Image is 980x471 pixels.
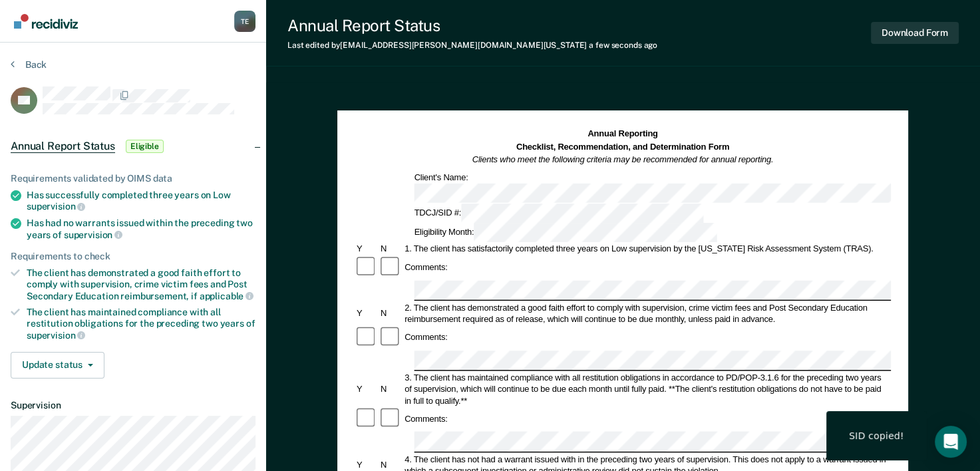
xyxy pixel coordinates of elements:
[27,218,255,240] div: Has had no warrants issued within the preceding two years of
[588,129,658,138] strong: Annual Reporting
[379,383,403,394] div: N
[403,261,450,273] div: Comments:
[516,142,729,151] strong: Checklist, Recommendation, and Determination Form
[11,400,255,411] dt: Supervision
[11,59,47,71] button: Back
[379,243,403,255] div: N
[849,430,904,442] div: SID copied!
[14,14,78,29] img: Recidiviz
[355,243,379,255] div: Y
[412,223,719,242] div: Eligibility Month:
[64,230,122,240] span: supervision
[234,11,255,32] button: Profile dropdown button
[871,22,959,44] button: Download Form
[403,332,450,343] div: Comments:
[403,413,450,424] div: Comments:
[403,372,892,406] div: 3. The client has maintained compliance with all restitution obligations in accordance to PD/POP-...
[472,155,774,164] em: Clients who meet the following criteria may be recommended for annual reporting.
[200,291,253,301] span: applicable
[355,459,379,470] div: Y
[27,330,85,341] span: supervision
[403,302,892,325] div: 2. The client has demonstrated a good faith effort to comply with supervision, crime victim fees ...
[403,243,892,255] div: 1. The client has satisfactorily completed three years on Low supervision by the [US_STATE] Risk ...
[27,267,255,301] div: The client has demonstrated a good faith effort to comply with supervision, crime victim fees and...
[11,173,255,184] div: Requirements validated by OIMS data
[27,190,255,212] div: Has successfully completed three years on Low
[935,426,967,458] div: Open Intercom Messenger
[379,307,403,319] div: N
[234,11,255,32] div: T E
[287,41,657,50] div: Last edited by [EMAIL_ADDRESS][PERSON_NAME][DOMAIN_NAME][US_STATE]
[355,307,379,319] div: Y
[11,140,115,153] span: Annual Report Status
[287,16,657,35] div: Annual Report Status
[355,383,379,394] div: Y
[11,251,255,262] div: Requirements to check
[27,201,85,212] span: supervision
[412,204,706,223] div: TDCJ/SID #:
[379,459,403,470] div: N
[11,352,104,379] button: Update status
[126,140,164,153] span: Eligible
[27,307,255,341] div: The client has maintained compliance with all restitution obligations for the preceding two years of
[589,41,657,50] span: a few seconds ago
